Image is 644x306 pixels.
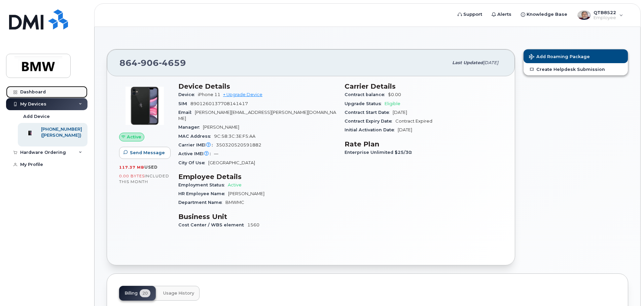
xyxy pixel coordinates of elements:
[203,125,239,130] span: [PERSON_NAME]
[615,277,639,301] iframe: Messenger Launcher
[178,101,190,106] span: SIM
[178,182,228,187] span: Employment Status
[178,213,336,221] h3: Business Unit
[385,101,400,106] span: Eligible
[178,125,203,130] span: Manager
[190,101,248,106] span: 8901260137708141417
[345,82,503,90] h3: Carrier Details
[228,191,264,196] span: [PERSON_NAME]
[198,92,220,97] span: iPhone 11
[398,127,412,132] span: [DATE]
[345,127,398,132] span: Initial Activation Date
[214,151,218,156] span: —
[163,291,194,296] span: Usage History
[452,60,483,65] span: Last updated
[178,191,228,196] span: HR Employee Name
[178,200,225,205] span: Department Name
[178,222,247,227] span: Cost Center / WBS element
[127,134,141,140] span: Active
[345,92,388,97] span: Contract balance
[208,160,255,165] span: [GEOGRAPHIC_DATA]
[178,110,195,115] span: Email
[483,60,498,65] span: [DATE]
[124,86,165,126] img: iPhone_11.jpg
[345,150,415,155] span: Enterprise Unlimited $25/30
[159,58,186,68] span: 4659
[178,151,214,156] span: Active IMEI
[144,165,158,170] span: used
[345,110,393,115] span: Contract Start Date
[216,142,261,147] span: 350320520591882
[345,119,395,124] span: Contract Expiry Date
[524,49,628,63] button: Add Roaming Package
[130,149,165,156] span: Send Message
[388,92,401,97] span: $0.00
[524,63,628,75] a: Create Helpdesk Submission
[345,140,503,148] h3: Rate Plan
[225,200,244,205] span: BMWMC
[178,160,208,165] span: City Of Use
[178,142,216,147] span: Carrier IMEI
[119,174,145,178] span: 0.00 Bytes
[393,110,407,115] span: [DATE]
[228,182,242,187] span: Active
[178,92,198,97] span: Device
[119,58,186,68] span: 864
[395,119,432,124] span: Contract Expired
[178,173,336,181] h3: Employee Details
[138,58,159,68] span: 906
[178,110,336,121] span: [PERSON_NAME][EMAIL_ADDRESS][PERSON_NAME][DOMAIN_NAME]
[529,54,590,60] span: Add Roaming Package
[119,147,171,159] button: Send Message
[223,92,262,97] a: + Upgrade Device
[214,134,255,139] span: 9C:58:3C:3E:F5:AA
[119,165,144,170] span: 117.37 MB
[178,82,336,90] h3: Device Details
[247,222,259,227] span: 1560
[178,134,214,139] span: MAC Address
[345,101,385,106] span: Upgrade Status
